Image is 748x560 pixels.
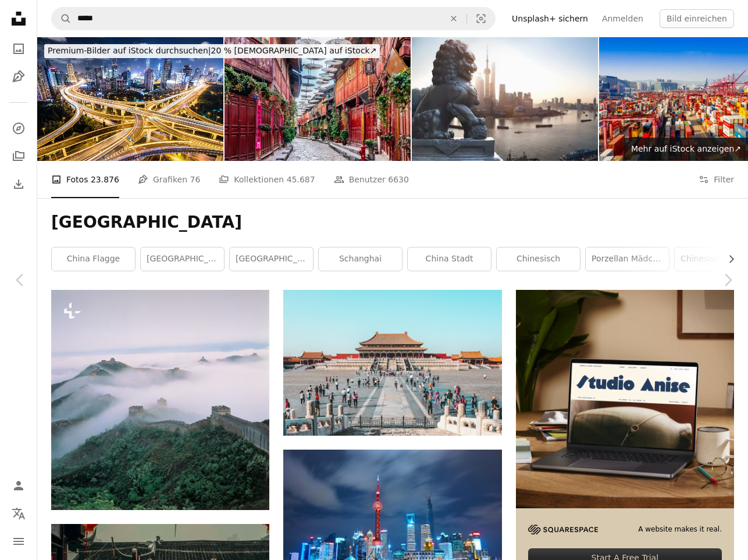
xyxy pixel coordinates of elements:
[660,9,734,28] button: Bild einreichen
[412,37,598,161] img: Statue des chinesischen Tempels Foo Dog Lion mit den Wolkenkratzern des Bezirks Pudong in Shanghai
[44,44,380,58] div: 20 % [DEMOGRAPHIC_DATA] auf iStock ↗
[7,37,30,60] a: Fotos
[638,525,722,534] span: A website makes it real.
[283,290,501,436] img: Menschen in der Verbotenen Stadt in China tagsüber
[48,46,211,55] span: Premium-Bilder auf iStock durchsuchen |
[219,161,315,198] a: Kollektionen 45.687
[334,161,409,198] a: Benutzer 6630
[7,65,30,88] a: Grafiken
[516,290,734,508] img: file-1705123271268-c3eaf6a79b21image
[707,224,748,336] a: Weiter
[225,37,411,161] img: Street of the Old Town of Lijiang, Yunnan, China
[141,247,224,271] a: [GEOGRAPHIC_DATA]
[283,357,501,368] a: Menschen in der Verbotenen Stadt in China tagsüber
[631,144,741,153] span: Mehr auf iStock anzeigen ↗
[51,290,269,510] img: Ein Blick auf die Chinesische Mauer im Nebel
[230,247,313,271] a: [GEOGRAPHIC_DATA]
[51,394,269,405] a: Ein Blick auf die Chinesische Mauer im Nebel
[586,247,669,271] a: Porzellan Mädchen
[7,145,30,168] a: Kollektionen
[624,138,748,161] a: Mehr auf iStock anzeigen↗
[283,517,501,527] a: Architekturfotografie des beleuchteten Stadthimmels
[595,9,650,28] a: Anmelden
[37,37,387,65] a: Premium-Bilder auf iStock durchsuchen|20 % [DEMOGRAPHIC_DATA] auf iStock↗
[497,247,580,271] a: Chinesisch
[37,37,223,161] img: Shanghai Highway bei Nacht
[51,7,496,30] form: Finden Sie Bildmaterial auf der ganzen Webseite
[699,161,734,198] button: Filter
[467,8,495,30] button: Visuelle Suche
[441,8,466,30] button: Löschen
[52,247,135,271] a: China Flagge
[190,173,200,186] span: 76
[52,8,72,30] button: Unsplash suchen
[7,502,30,525] button: Sprache
[51,212,734,233] h1: [GEOGRAPHIC_DATA]
[319,247,402,271] a: Schanghai
[505,9,595,28] a: Unsplash+ sichern
[408,247,491,271] a: China Stadt
[528,525,598,534] img: file-1705255347840-230a6ab5bca9image
[7,173,30,196] a: Bisherige Downloads
[138,161,200,198] a: Grafiken 76
[7,117,30,140] a: Entdecken
[388,173,409,186] span: 6630
[7,474,30,497] a: Anmelden / Registrieren
[7,530,30,553] button: Menü
[287,173,315,186] span: 45.687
